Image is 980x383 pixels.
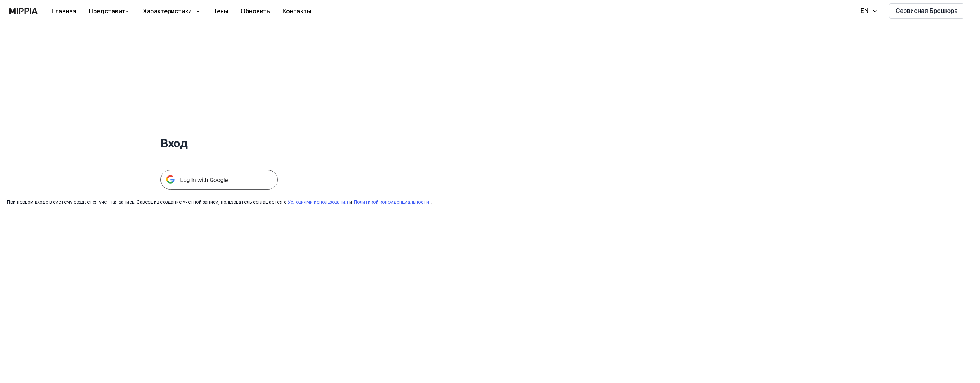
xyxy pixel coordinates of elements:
button: Цены [206,4,234,19]
a: Обновить [234,0,276,22]
ya-tr-span: Представить [89,7,129,16]
ya-tr-span: При первом входе в систему создается учетная запись. Завершив создание учетной записи, пользовате... [7,199,286,205]
button: Характеристики [135,4,206,19]
button: Обновить [234,4,276,19]
ya-tr-span: Сервисная Брошюра [895,6,958,16]
button: EN [853,3,883,19]
img: логотип [9,8,38,14]
ya-tr-span: . [431,199,432,205]
a: Политикой конфиденциальности [354,199,429,205]
ya-tr-span: EN [861,7,868,14]
button: Главная [45,4,83,19]
ya-tr-span: и [349,199,352,205]
img: Кнопка входа в Google [160,170,278,190]
button: Сервисная Брошюра [889,3,964,19]
ya-tr-span: Обновить [241,7,270,16]
ya-tr-span: Характеристики [143,7,192,15]
button: Представить [83,4,135,19]
ya-tr-span: Контакты [283,7,311,16]
ya-tr-span: Вход [160,136,187,150]
ya-tr-span: Цены [212,7,228,16]
button: Контакты [276,4,317,19]
ya-tr-span: Главная [52,7,76,16]
a: Условиями использования [288,199,348,205]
